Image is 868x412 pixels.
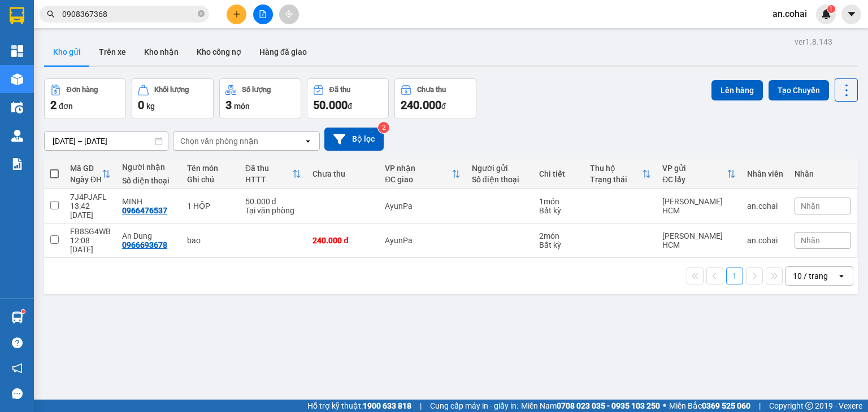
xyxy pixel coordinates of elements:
[122,240,167,249] div: 0966693678
[70,175,102,184] div: Ngày ĐH
[70,201,111,220] div: 13:42 [DATE]
[21,310,25,313] sup: 1
[662,175,727,184] div: ĐC lấy
[303,137,313,146] svg: open
[378,122,389,133] sup: 2
[11,158,23,170] img: solution-icon
[50,98,57,112] span: 2
[837,271,846,280] svg: open
[10,7,24,24] img: logo-vxr
[711,80,763,100] button: Lên hàng
[12,363,23,374] span: notification
[154,86,189,94] div: Khối lượng
[122,206,167,215] div: 0966476537
[11,73,23,85] img: warehouse-icon
[702,401,750,410] strong: 0369 525 060
[307,400,411,412] span: Hỗ trợ kỹ thuật:
[539,206,579,215] div: Bất kỳ
[11,102,23,113] img: warehouse-icon
[245,197,302,206] div: 50.000 đ
[847,9,857,19] span: caret-down
[187,236,234,245] div: bao
[90,38,135,65] button: Trên xe
[472,175,528,184] div: Số điện thoại
[122,163,176,172] div: Người nhận
[279,5,299,24] button: aim
[793,270,828,282] div: 10 / trang
[417,86,446,94] div: Chưa thu
[726,268,743,284] button: 1
[233,10,241,18] span: plus
[122,231,176,240] div: An Dung
[539,240,579,249] div: Bất kỳ
[590,164,642,173] div: Thu hộ
[307,78,389,119] button: Đã thu50.000đ
[539,231,579,240] div: 2 món
[132,78,214,119] button: Khối lượng0kg
[539,169,579,178] div: Chi tiết
[472,164,528,173] div: Người gửi
[198,10,205,17] span: close-circle
[70,164,102,173] div: Mã GD
[584,159,657,189] th: Toggle SortBy
[662,197,736,215] div: [PERSON_NAME] HCM
[385,164,451,173] div: VP nhận
[187,175,234,184] div: Ghi chú
[385,201,460,211] div: AyunPa
[385,236,460,245] div: AyunPa
[662,164,727,173] div: VP gửi
[841,5,861,24] button: caret-down
[122,197,176,206] div: MINH
[769,80,829,100] button: Tạo Chuyến
[657,159,741,189] th: Toggle SortBy
[122,176,176,185] div: Số điện thoại
[225,98,232,112] span: 3
[363,401,411,410] strong: 1900 633 818
[379,159,466,189] th: Toggle SortBy
[801,201,820,211] span: Nhãn
[245,164,293,173] div: Đã thu
[227,5,246,24] button: plus
[324,128,384,151] button: Bộ lọc
[329,86,350,94] div: Đã thu
[245,175,293,184] div: HTTT
[590,175,642,184] div: Trạng thái
[135,38,188,65] button: Kho nhận
[759,400,761,412] span: |
[245,206,302,215] div: Tại văn phòng
[70,227,111,236] div: FB8SG4WB
[240,159,307,189] th: Toggle SortBy
[829,5,833,13] span: 1
[827,5,835,13] sup: 1
[313,169,374,178] div: Chưa thu
[12,388,23,399] span: message
[44,38,90,65] button: Kho gửi
[805,402,813,410] span: copyright
[198,9,205,20] span: close-circle
[313,98,348,112] span: 50.000
[12,338,23,348] span: question-circle
[44,78,126,119] button: Đơn hàng2đơn
[188,38,250,65] button: Kho công nợ
[250,38,316,65] button: Hàng đã giao
[747,201,783,211] div: an.cohai
[795,36,832,48] div: ver 1.8.143
[253,5,273,24] button: file-add
[47,10,55,18] span: search
[539,197,579,206] div: 1 món
[420,400,422,412] span: |
[180,135,258,147] div: Chọn văn phòng nhận
[11,45,23,57] img: dashboard-icon
[138,98,144,112] span: 0
[348,102,352,111] span: đ
[662,231,736,249] div: [PERSON_NAME] HCM
[521,400,660,412] span: Miền Nam
[59,102,73,111] span: đơn
[11,130,23,142] img: warehouse-icon
[187,201,234,211] div: 1 HỘP
[242,86,271,94] div: Số lượng
[663,404,666,408] span: ⚪️
[285,10,293,18] span: aim
[441,102,446,111] span: đ
[62,8,196,20] input: Tìm tên, số ĐT hoặc mã đơn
